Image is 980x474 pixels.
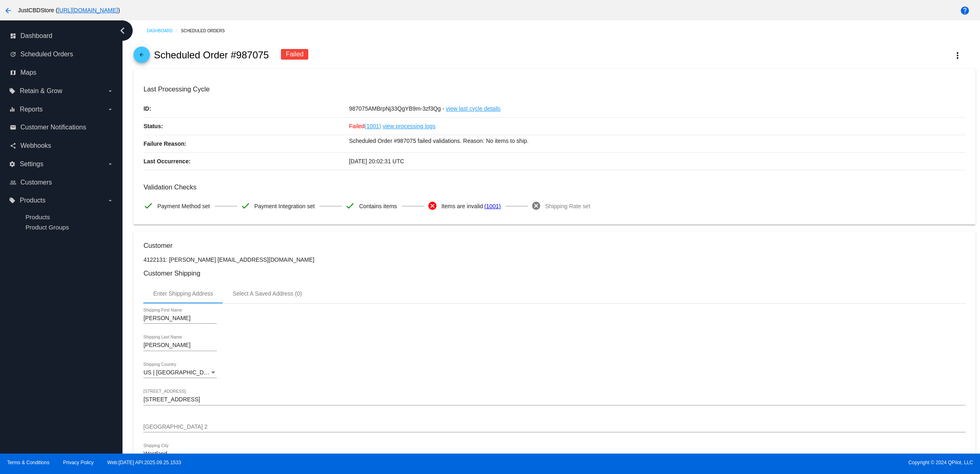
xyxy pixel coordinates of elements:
span: [DATE] 20:02:31 UTC [349,158,404,165]
input: Shipping Last Name [143,342,217,349]
i: settings [9,161,16,167]
p: Failure Reason: [143,135,349,152]
a: view processing logs [383,118,435,135]
mat-icon: check [241,201,250,211]
i: dashboard [10,33,16,39]
i: arrow_drop_down [107,161,114,167]
a: (1001) [484,198,501,215]
i: people_outline [10,179,16,186]
span: Failed [349,123,381,129]
mat-select: Shipping Country [143,369,217,376]
i: share [10,142,16,149]
p: ID: [143,100,349,117]
span: Settings [20,160,43,168]
h3: Last Processing Cycle [143,85,965,93]
p: 4122131: [PERSON_NAME] [EMAIL_ADDRESS][DOMAIN_NAME] [143,256,965,263]
input: Shipping Street 2 [143,424,965,430]
span: Scheduled Orders [20,51,73,58]
span: JustCBDStore ( ) [18,7,120,13]
h3: Customer Shipping [143,269,965,277]
i: arrow_drop_down [107,197,114,204]
div: Enter Shipping Address [153,290,213,297]
mat-icon: help [960,6,970,16]
a: share Webhooks [10,139,114,152]
p: Last Occurrence: [143,153,349,170]
span: Retain & Grow [20,87,62,95]
input: Shipping City [143,451,217,457]
a: email Customer Notifications [10,121,114,134]
a: (1001) [365,118,381,135]
span: Webhooks [20,142,51,149]
i: map [10,69,16,76]
a: [URL][DOMAIN_NAME] [58,7,118,13]
a: dashboard Dashboard [10,29,114,42]
p: Status: [143,118,349,135]
input: Shipping First Name [143,315,217,322]
a: Privacy Policy [63,460,94,465]
a: map Maps [10,66,114,79]
i: local_offer [9,197,16,204]
span: Payment Integration set [254,198,315,215]
span: Contains items [359,198,397,215]
mat-icon: check [345,201,355,211]
div: Failed [281,49,309,60]
span: US | [GEOGRAPHIC_DATA] [143,369,216,376]
a: update Scheduled Orders [10,48,114,61]
span: Dashboard [20,32,52,40]
span: Customer Notifications [20,124,86,131]
mat-icon: more_vert [953,51,962,60]
span: Reports [20,106,42,113]
mat-icon: arrow_back [137,52,147,62]
a: Terms & Conditions [7,460,49,465]
h2: Scheduled Order #987075 [154,49,269,61]
span: 987075AMBrpNj33QgYB9m-3zf3Qg - [349,105,444,112]
span: Items are invalid [441,198,483,215]
i: arrow_drop_down [107,106,114,113]
div: Select A Saved Address (0) [233,290,302,297]
p: Scheduled Order #987075 failed validations. Reason: No items to ship. [349,135,966,147]
h3: Customer [143,242,965,249]
span: Products [20,197,45,204]
span: Payment Method set [157,198,209,215]
a: Dashboard [147,24,181,37]
span: Shipping Rate set [545,198,590,215]
span: Customers [20,179,52,186]
h3: Validation Checks [143,183,965,191]
input: Shipping Street 1 [143,396,965,403]
a: view last cycle details [446,100,501,117]
i: update [10,51,16,58]
span: Copyright © 2024 QPilot, LLC [497,460,973,465]
i: local_offer [9,88,16,94]
a: people_outline Customers [10,176,114,189]
mat-icon: check [143,201,153,211]
i: chevron_left [116,24,129,37]
mat-icon: cancel [428,201,437,211]
a: Web:[DATE] API:2025.09.25.1533 [107,460,181,465]
mat-icon: cancel [531,201,541,211]
a: Product Groups [25,224,69,231]
mat-icon: arrow_back [3,6,13,16]
i: email [10,124,16,131]
a: Products [25,214,50,220]
span: Maps [20,69,36,76]
i: arrow_drop_down [107,88,114,94]
i: equalizer [9,106,16,113]
a: Scheduled Orders [181,24,232,37]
